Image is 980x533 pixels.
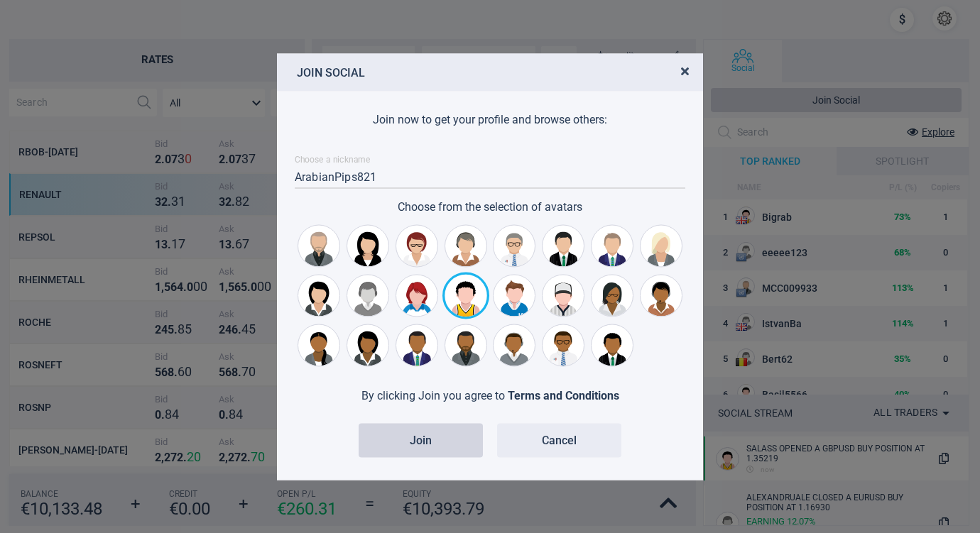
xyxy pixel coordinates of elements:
[508,388,619,402] strong: Terms and Conditions
[295,91,685,147] div: Join now to get your profile and browse others:
[359,423,483,457] button: Join
[277,388,703,402] div: By clicking Join you agree to
[410,434,432,447] span: Join
[277,53,703,91] h2: Join Social
[295,155,370,164] label: Choose a nickname
[542,434,577,447] span: Cancel
[497,423,621,457] button: Cancel
[295,199,685,213] p: Choose from the selection of avatars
